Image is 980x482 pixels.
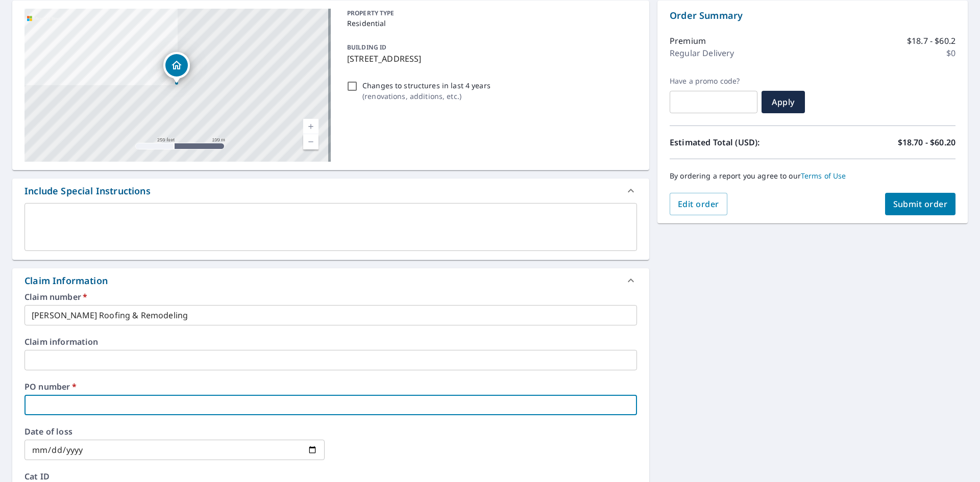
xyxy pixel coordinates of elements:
button: Apply [762,91,805,113]
div: Include Special Instructions [12,179,649,203]
p: $0 [946,47,955,59]
label: Cat ID [24,472,637,480]
p: ( renovations, additions, etc. ) [362,91,491,102]
p: PROPERTY TYPE [347,9,633,18]
span: Submit order [893,198,948,210]
a: Terms of Use [801,171,846,181]
div: Claim Information [24,274,108,288]
div: Include Special Instructions [24,184,151,198]
p: [STREET_ADDRESS] [347,53,633,65]
button: Submit order [885,193,956,215]
p: Regular Delivery [670,47,734,59]
p: Changes to structures in last 4 years [362,80,491,91]
div: Claim Information [12,268,649,293]
div: Dropped pin, building 1, Residential property, 4417 Cactus Trl Temple, TX 76502 [163,52,190,84]
label: Claim information [24,338,637,346]
p: $18.7 - $60.2 [907,35,955,47]
p: Estimated Total (USD): [670,136,813,148]
button: Edit order [670,193,727,215]
a: Current Level 17, Zoom In [303,119,318,134]
label: PO number [24,383,637,391]
label: Date of loss [24,427,325,436]
label: Claim number [24,293,637,301]
span: Edit order [678,198,719,210]
label: Have a promo code? [670,77,757,86]
p: $18.70 - $60.20 [898,136,955,148]
p: BUILDING ID [347,43,386,52]
p: Residential [347,18,633,29]
p: By ordering a report you agree to our [670,171,955,181]
p: Premium [670,35,706,47]
a: Current Level 17, Zoom Out [303,134,318,149]
p: Order Summary [670,9,955,22]
span: Apply [770,96,797,108]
